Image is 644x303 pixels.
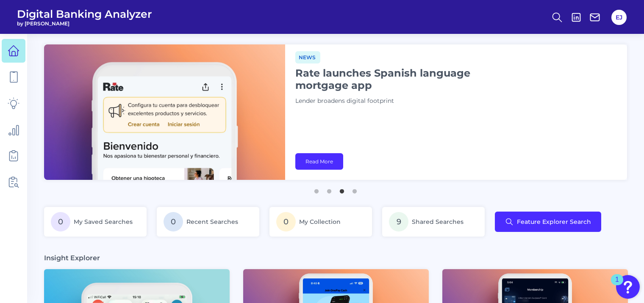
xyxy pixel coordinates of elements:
[517,218,591,225] span: Feature Explorer Search
[338,185,346,193] button: 3
[295,96,507,106] p: Lender broadens digital footprint
[389,212,408,231] span: 9
[615,280,619,291] div: 1
[186,218,238,226] span: Recent Searches
[44,207,147,237] a: 0My Saved Searches
[312,185,321,193] button: 1
[74,218,133,226] span: My Saved Searches
[350,185,359,193] button: 4
[44,253,100,262] h3: Insight Explorer
[495,212,601,232] button: Feature Explorer Search
[17,20,152,27] span: by [PERSON_NAME]
[269,207,372,237] a: 0My Collection
[611,10,627,25] button: EJ
[44,44,285,180] img: bannerImg
[295,67,507,91] h1: Rate launches Spanish language mortgage app
[295,153,343,170] a: Read More
[299,218,341,226] span: My Collection
[295,53,320,61] a: News
[157,207,259,237] a: 0Recent Searches
[51,212,70,231] span: 0
[382,207,485,237] a: 9Shared Searches
[325,185,333,193] button: 2
[276,212,296,231] span: 0
[295,51,320,63] span: News
[412,218,464,226] span: Shared Searches
[164,212,183,231] span: 0
[616,275,640,299] button: Open Resource Center, 1 new notification
[17,8,152,20] span: Digital Banking Analyzer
